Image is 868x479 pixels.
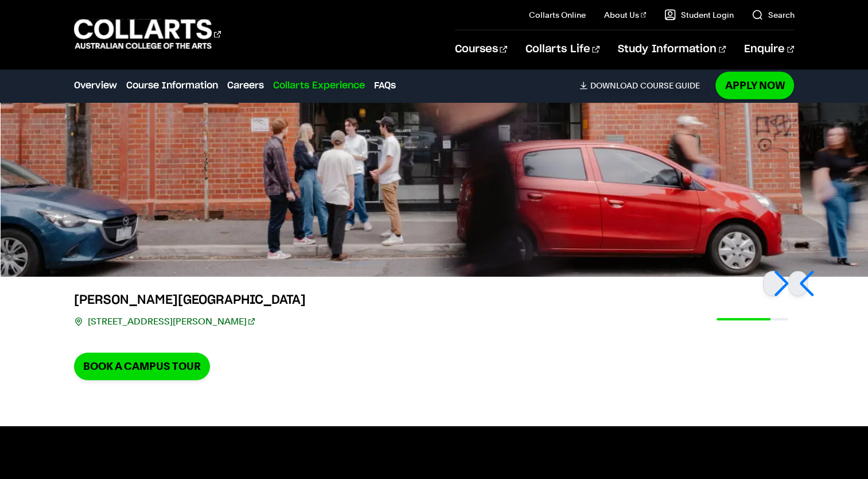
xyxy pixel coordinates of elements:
a: Collarts Experience [273,79,365,92]
a: Enquire [744,30,794,68]
a: About Us [604,9,647,21]
a: Careers [227,79,264,92]
span: Download [590,80,637,91]
a: DownloadCourse Guide [579,80,709,91]
a: Overview [74,79,117,92]
a: Apply Now [715,72,794,99]
a: FAQs [374,79,396,92]
a: Student Login [664,9,733,21]
a: Collarts Online [529,9,586,21]
a: Collarts Life [526,30,600,68]
a: Book a Campus Tour [74,353,210,380]
h3: [PERSON_NAME][GEOGRAPHIC_DATA] [74,291,306,309]
a: Course Information [126,79,218,92]
a: Courses [455,30,507,68]
a: [STREET_ADDRESS][PERSON_NAME] [88,314,255,330]
a: Study Information [618,30,726,68]
div: Go to homepage [74,18,221,51]
a: Search [752,9,794,21]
